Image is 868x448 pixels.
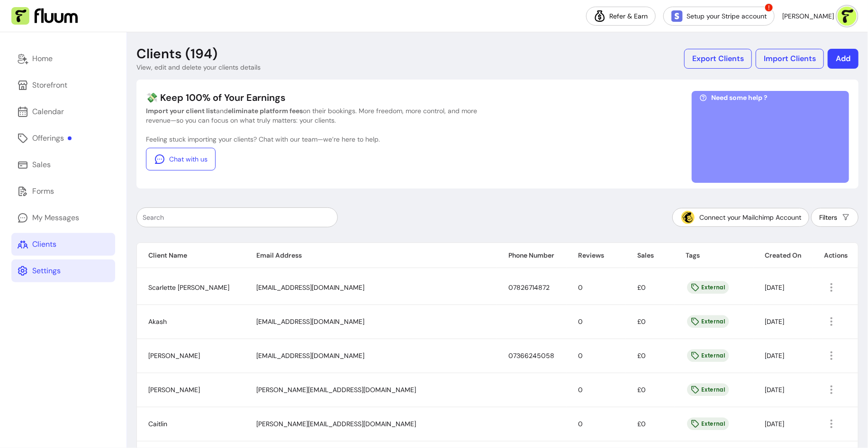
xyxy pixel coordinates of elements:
[11,153,115,176] a: Sales
[578,385,583,394] span: 0
[11,100,115,123] a: Calendar
[228,107,303,115] b: eliminate platform fees
[508,283,550,292] span: 07826714872
[148,385,200,394] span: [PERSON_NAME]
[782,7,857,26] button: avatar[PERSON_NAME]
[148,283,229,292] span: Scarlette [PERSON_NAME]
[764,3,774,12] span: !
[578,317,583,326] span: 0
[32,80,67,91] div: Storefront
[148,317,167,326] span: Akash
[148,420,167,428] span: Caitlin
[637,283,646,292] span: £0
[146,148,216,170] a: Chat with us
[578,283,583,292] span: 0
[687,418,729,430] div: External
[143,213,332,222] input: Search
[671,10,683,22] img: Stripe Icon
[687,384,729,396] div: External
[146,134,478,144] p: Feeling stuck importing your clients? Chat with our team—we’re here to help.
[663,7,775,26] a: Setup your Stripe account
[765,385,784,394] span: [DATE]
[11,74,115,97] a: Storefront
[146,107,216,115] b: Import your client list
[245,243,497,268] th: Email Address
[675,243,754,268] th: Tags
[11,180,115,203] a: Forms
[32,186,54,197] div: Forms
[136,63,261,72] p: View, edit and delete your clients details
[508,351,554,360] span: 07366245058
[11,7,78,25] img: Fluum Logo
[567,243,626,268] th: Reviews
[32,106,64,117] div: Calendar
[756,49,824,69] button: Import Clients
[11,127,115,150] a: Offerings
[637,351,646,360] span: £0
[711,93,768,102] span: Need some help ?
[32,133,72,144] div: Offerings
[765,317,784,326] span: [DATE]
[497,243,567,268] th: Phone Number
[765,283,784,292] span: [DATE]
[684,49,752,69] button: Export Clients
[11,47,115,70] a: Home
[753,243,813,268] th: Created On
[637,420,646,428] span: £0
[813,243,858,268] th: Actions
[838,7,857,26] img: avatar
[765,420,784,428] span: [DATE]
[256,351,364,360] span: [EMAIL_ADDRESS][DOMAIN_NAME]
[256,283,364,292] span: [EMAIL_ADDRESS][DOMAIN_NAME]
[32,159,51,170] div: Sales
[146,106,478,125] p: and on their bookings. More freedom, more control, and more revenue—so you can focus on what trul...
[256,385,416,394] span: [PERSON_NAME][EMAIL_ADDRESS][DOMAIN_NAME]
[578,351,583,360] span: 0
[626,243,675,268] th: Sales
[256,317,364,326] span: [EMAIL_ADDRESS][DOMAIN_NAME]
[32,212,79,224] div: My Messages
[687,281,729,294] div: External
[578,420,583,428] span: 0
[11,260,115,282] a: Settings
[782,11,834,21] span: [PERSON_NAME]
[811,208,859,227] button: Filters
[11,206,115,229] a: My Messages
[765,351,784,360] span: [DATE]
[136,45,217,63] p: Clients (194)
[11,233,115,256] a: Clients
[672,208,809,227] button: Connect your Mailchimp Account
[256,420,416,428] span: [PERSON_NAME][EMAIL_ADDRESS][DOMAIN_NAME]
[32,53,53,64] div: Home
[146,91,478,104] p: 💸 Keep 100% of Your Earnings
[687,315,729,328] div: External
[32,265,61,277] div: Settings
[148,351,200,360] span: [PERSON_NAME]
[637,317,646,326] span: £0
[828,49,859,69] button: Add
[586,7,656,26] a: Refer & Earn
[32,239,56,250] div: Clients
[687,349,729,362] div: External
[637,385,646,394] span: £0
[137,243,245,268] th: Client Name
[680,210,696,225] img: Mailchimp Icon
